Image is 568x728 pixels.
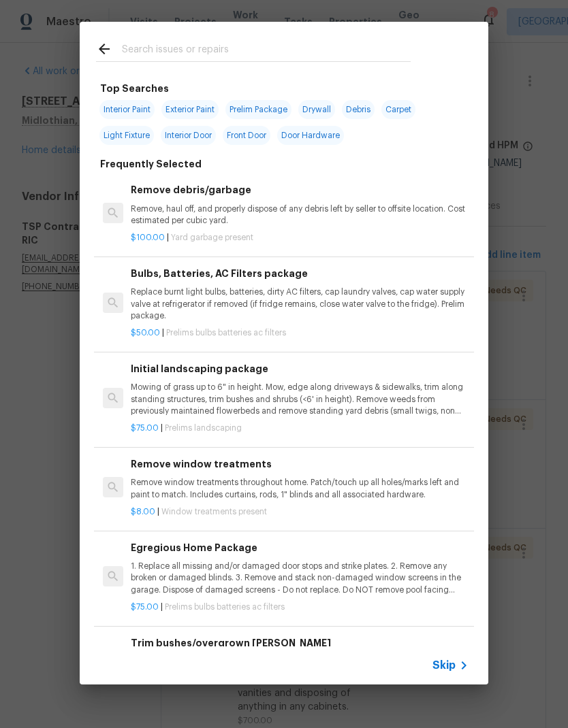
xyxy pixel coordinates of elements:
span: Light Fixture [99,126,154,145]
p: Remove, haul off, and properly dispose of any debris left by seller to offsite location. Cost est... [131,203,469,227]
p: Replace burnt light bulbs, batteries, dirty AC filters, cap laundry valves, cap water supply valv... [131,286,469,321]
span: Window treatments present [161,508,267,516]
input: Search issues or repairs [122,41,411,61]
span: Prelim Package [225,100,291,119]
span: Carpet [381,100,415,119]
p: | [131,601,469,613]
h6: Frequently Selected [100,156,202,171]
p: Mowing of grass up to 6" in height. Mow, edge along driveways & sidewalks, trim along standing st... [131,382,469,416]
h6: Initial landscaping package [131,361,469,376]
span: Skip [432,659,456,672]
span: Front Door [223,126,270,145]
span: Door Hardware [277,126,344,145]
h6: Top Searches [100,81,169,96]
span: Prelims bulbs batteries ac filters [166,329,286,337]
span: Prelims landscaping [165,424,242,432]
h6: Bulbs, Batteries, AC Filters package [131,266,469,281]
span: Debris [342,100,375,119]
h6: Remove window treatments [131,457,469,471]
p: 1. Replace all missing and/or damaged door stops and strike plates. 2. Remove any broken or damag... [131,561,469,595]
h6: Egregious Home Package [131,540,469,555]
h6: Trim bushes/overgrown [PERSON_NAME] [131,635,469,650]
span: Drywall [298,100,335,119]
p: | [131,232,469,244]
p: | [131,506,469,518]
span: $75.00 [131,424,159,432]
span: Interior Door [161,126,216,145]
span: Yard garbage present [171,233,253,242]
h6: Remove debris/garbage [131,182,469,197]
span: $8.00 [131,508,155,516]
span: $100.00 [131,233,165,242]
p: Remove window treatments throughout home. Patch/touch up all holes/marks left and paint to match.... [131,477,469,500]
p: | [131,327,469,339]
span: Prelims bulbs batteries ac filters [165,603,285,611]
span: $50.00 [131,329,160,337]
span: $75.00 [131,603,159,611]
span: Interior Paint [99,100,155,119]
p: | [131,423,469,434]
span: Exterior Paint [161,100,219,119]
